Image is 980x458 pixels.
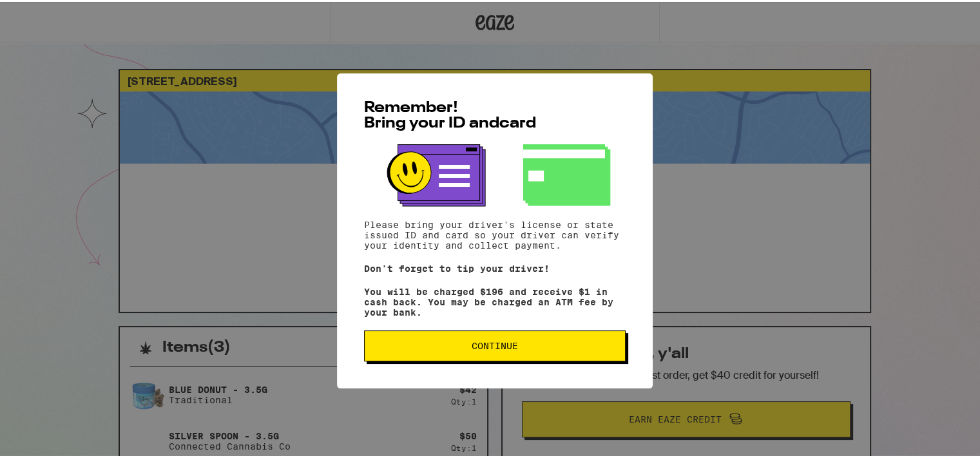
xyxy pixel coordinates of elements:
[364,99,536,129] span: Remember! Bring your ID and card
[8,9,93,19] span: Hi. Need any help?
[364,218,626,249] p: Please bring your driver's license or state issued ID and card so your driver can verify your ide...
[364,329,626,359] button: Continue
[472,339,518,348] span: Continue
[364,262,626,272] p: Don't forget to tip your driver!
[364,285,626,316] p: You will be charged $196 and receive $1 in cash back. You may be charged an ATM fee by your bank.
